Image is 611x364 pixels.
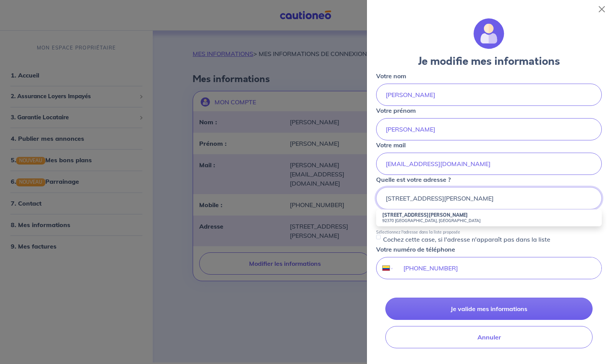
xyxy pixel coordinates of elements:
[376,106,416,115] p: Votre prénom
[385,298,593,320] button: Je valide mes informations
[376,55,602,68] h3: Je modifie mes informations
[376,84,602,106] input: Doe
[382,218,596,223] small: 92370 [GEOGRAPHIC_DATA], [GEOGRAPHIC_DATA]
[376,175,451,184] p: Quelle est votre adresse ?
[376,140,406,150] p: Votre mail
[383,235,550,244] p: Cochez cette case, si l'adresse n'apparaît pas dans la liste
[376,187,602,209] input: 11 rue de la liberté 75000 Paris
[376,245,455,254] p: Votre numéro de téléphone
[376,118,602,140] input: John
[376,71,406,81] p: Votre nom
[474,18,504,49] img: illu_account.svg
[596,3,608,15] button: Close
[394,257,601,279] input: 06 34 34 34 34
[376,153,602,175] input: mail@mail.com
[376,229,460,235] p: Sélectionnez l'adresse dans la liste proposée
[385,326,593,348] button: Annuler
[382,212,468,218] strong: [STREET_ADDRESS][PERSON_NAME]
